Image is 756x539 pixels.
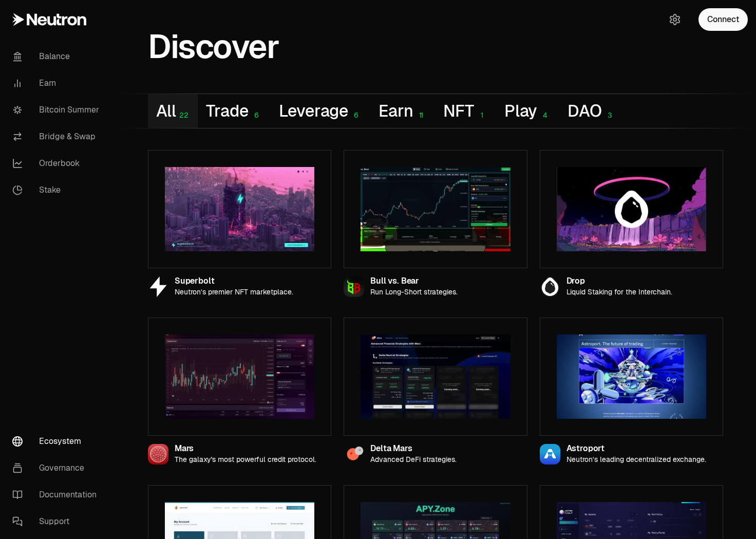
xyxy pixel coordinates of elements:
[537,111,551,120] div: 4
[559,94,623,128] button: DAO
[4,455,111,481] a: Governance
[496,94,559,128] button: Play
[175,444,316,453] div: Mars
[175,277,293,286] div: Superbolt
[4,481,111,508] a: Documentation
[566,455,706,464] p: Neutron’s leading decentralized exchange.
[370,455,457,464] p: Advanced DeFi strategies.
[4,508,111,535] a: Support
[370,288,458,296] p: Run Long-Short strategies.
[4,70,111,97] a: Earn
[474,111,488,120] div: 1
[198,94,270,128] button: Trade
[361,334,510,419] img: Delta Mars preview image
[4,428,111,455] a: Ecosystem
[566,288,672,296] p: Liquid Staking for the Interchain.
[370,94,435,128] button: Earn
[566,277,672,286] div: Drop
[175,288,293,296] p: Neutron’s premier NFT marketplace.
[698,8,748,31] button: Connect
[271,94,371,128] button: Leverage
[176,111,190,120] div: 22
[175,455,316,464] p: The galaxy's most powerful credit protocol.
[348,111,362,120] div: 6
[370,444,457,453] div: Delta Mars
[413,111,427,120] div: 11
[165,334,314,419] img: Mars preview image
[361,167,510,251] img: Bull vs. Bear preview image
[602,111,616,120] div: 3
[435,94,496,128] button: NFT
[566,444,706,453] div: Astroport
[557,167,706,251] img: Drop preview image
[249,111,262,120] div: 6
[4,150,111,177] a: Orderbook
[557,334,706,419] img: Astroport preview image
[165,167,314,251] img: Superbolt preview image
[148,94,198,128] button: All
[4,177,111,203] a: Stake
[4,97,111,123] a: Bitcoin Summer
[4,123,111,150] a: Bridge & Swap
[4,43,111,70] a: Balance
[148,33,279,61] h1: Discover
[370,277,458,286] div: Bull vs. Bear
